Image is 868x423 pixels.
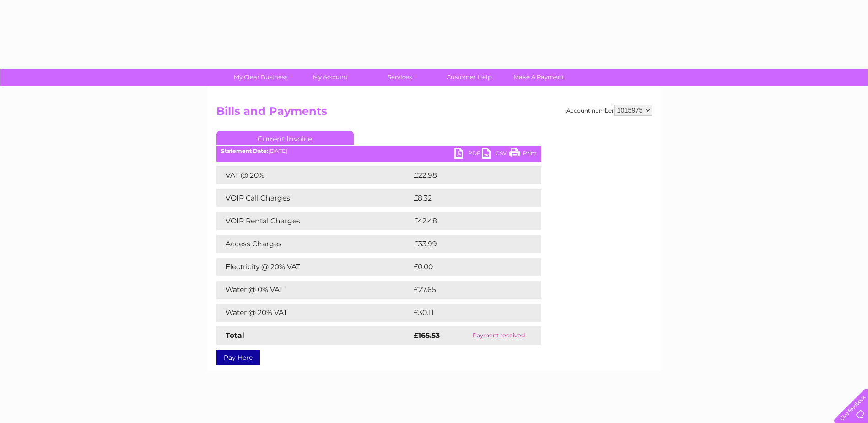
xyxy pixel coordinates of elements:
td: £27.65 [411,281,523,299]
td: Access Charges [216,235,411,253]
td: VOIP Rental Charges [216,212,411,230]
td: £0.00 [411,258,520,276]
td: VOIP Call Charges [216,189,411,207]
a: Print [509,148,537,161]
b: Statement Date: [221,147,268,154]
td: Electricity @ 20% VAT [216,258,411,276]
td: Water @ 0% VAT [216,281,411,299]
a: My Account [292,69,368,86]
strong: £165.53 [414,331,440,340]
div: Account number [566,105,652,116]
a: PDF [454,148,482,161]
a: My Clear Business [223,69,298,86]
td: Payment received [457,326,541,345]
a: Services [362,69,437,86]
td: £42.48 [411,212,523,230]
strong: Total [226,331,244,340]
td: Water @ 20% VAT [216,304,411,322]
td: £30.11 [411,304,521,322]
a: Customer Help [431,69,507,86]
td: £22.98 [411,166,523,184]
a: CSV [482,148,509,161]
h2: Bills and Payments [216,105,652,122]
a: Current Invoice [216,131,354,145]
td: £8.32 [411,189,520,207]
a: Make A Payment [501,69,577,86]
a: Pay Here [216,350,260,365]
td: £33.99 [411,235,523,253]
td: VAT @ 20% [216,166,411,184]
div: [DATE] [216,148,541,154]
